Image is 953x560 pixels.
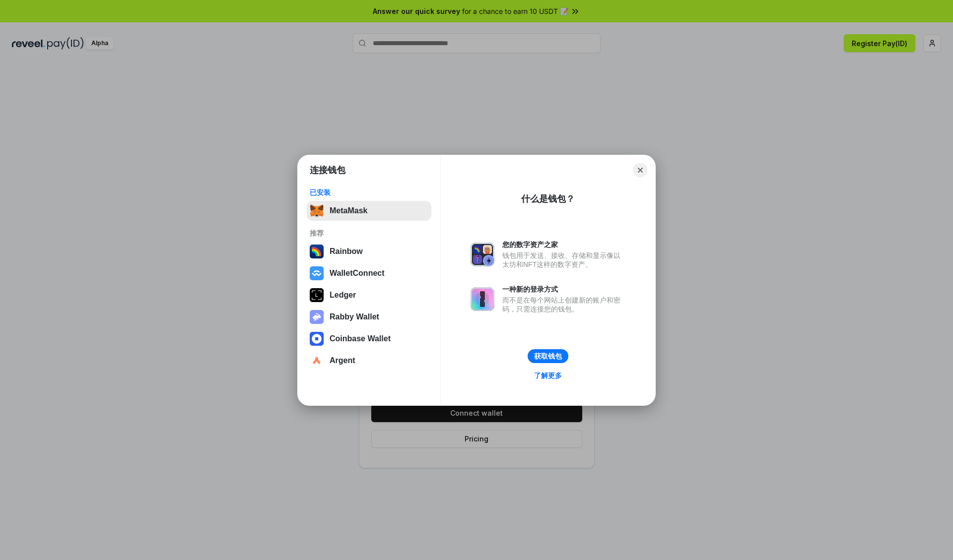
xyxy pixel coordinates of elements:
[310,288,324,302] img: svg+xml,%3Csvg%20xmlns%3D%22http%3A%2F%2Fwww.w3.org%2F2000%2Fsvg%22%20width%3D%2228%22%20height%3...
[307,307,431,327] button: Rabby Wallet
[502,296,625,313] div: 而不是在每个网站上创建新的账户和密码，只需连接您的钱包。
[310,310,324,324] img: svg+xml,%3Csvg%20xmlns%3D%22http%3A%2F%2Fwww.w3.org%2F2000%2Fsvg%22%20fill%3D%22none%22%20viewBox...
[307,351,431,371] button: Argent
[528,369,568,382] a: 了解更多
[310,229,428,238] div: 推荐
[307,329,431,349] button: Coinbase Wallet
[528,349,568,363] button: 获取钱包
[534,371,562,380] div: 了解更多
[502,251,625,269] div: 钱包用于发送、接收、存储和显示像以太坊和NFT这样的数字资产。
[330,247,363,256] div: Rainbow
[502,240,625,249] div: 您的数字资产之家
[330,356,355,365] div: Argent
[633,163,647,177] button: Close
[471,287,494,311] img: svg+xml,%3Csvg%20xmlns%3D%22http%3A%2F%2Fwww.w3.org%2F2000%2Fsvg%22%20fill%3D%22none%22%20viewBox...
[330,291,356,300] div: Ledger
[534,352,562,361] div: 获取钱包
[307,201,431,221] button: MetaMask
[310,164,345,176] h1: 连接钱包
[310,188,428,197] div: 已安装
[521,193,575,205] div: 什么是钱包？
[502,285,625,294] div: 一种新的登录方式
[310,245,324,258] img: svg+xml,%3Csvg%20width%3D%22120%22%20height%3D%22120%22%20viewBox%3D%220%200%20120%20120%22%20fil...
[307,242,431,261] button: Rainbow
[330,334,391,343] div: Coinbase Wallet
[330,269,385,278] div: WalletConnect
[307,285,431,305] button: Ledger
[471,243,494,266] img: svg+xml,%3Csvg%20xmlns%3D%22http%3A%2F%2Fwww.w3.org%2F2000%2Fsvg%22%20fill%3D%22none%22%20viewBox...
[310,204,324,218] img: svg+xml,%3Csvg%20fill%3D%22none%22%20height%3D%2233%22%20viewBox%3D%220%200%2035%2033%22%20width%...
[307,263,431,283] button: WalletConnect
[310,354,324,368] img: svg+xml,%3Csvg%20width%3D%2228%22%20height%3D%2228%22%20viewBox%3D%220%200%2028%2028%22%20fill%3D...
[330,206,367,215] div: MetaMask
[330,312,379,321] div: Rabby Wallet
[310,266,324,280] img: svg+xml,%3Csvg%20width%3D%2228%22%20height%3D%2228%22%20viewBox%3D%220%200%2028%2028%22%20fill%3D...
[310,332,324,346] img: svg+xml,%3Csvg%20width%3D%2228%22%20height%3D%2228%22%20viewBox%3D%220%200%2028%2028%22%20fill%3D...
